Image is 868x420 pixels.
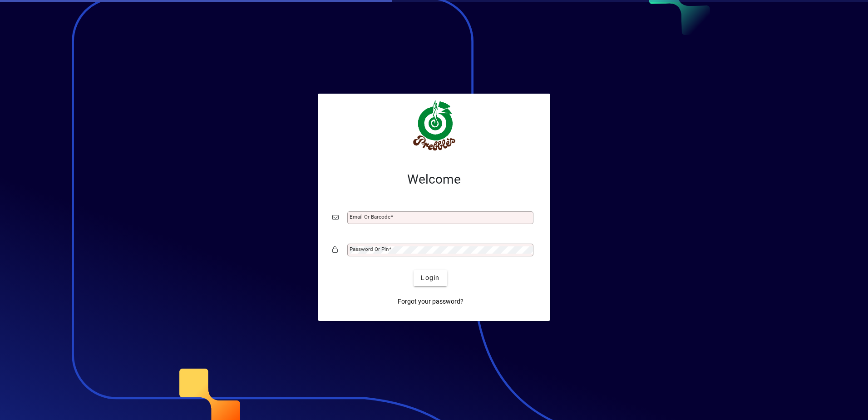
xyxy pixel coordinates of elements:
mat-label: Email or Barcode [350,214,390,220]
h2: Welcome [332,172,536,187]
mat-label: Password or Pin [350,246,389,252]
a: Forgot your password? [394,294,467,310]
span: Forgot your password? [398,297,464,306]
span: Login [421,273,439,283]
button: Login [414,270,447,286]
